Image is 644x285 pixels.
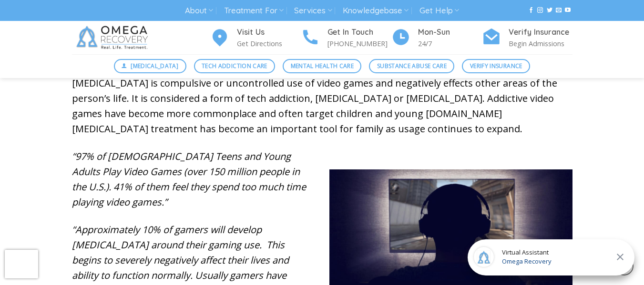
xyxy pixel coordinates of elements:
a: Follow on YouTube [565,7,571,14]
a: Substance Abuse Care [369,59,454,73]
a: Verify Insurance Begin Admissions [482,26,572,49]
a: Get Help [419,2,459,20]
span: Mental Health Care [291,61,354,70]
a: Verify Insurance [462,59,530,73]
a: Get In Touch [PHONE_NUMBER] [301,26,391,49]
em: “97% of [DEMOGRAPHIC_DATA] Teens and Young Adults Play Video Games (over 150 million people in th... [72,150,306,208]
h4: Verify Insurance [509,26,572,39]
h4: Mon-Sun [418,26,482,39]
a: Services [294,2,332,20]
a: Tech Addiction Care [194,59,276,73]
a: Send us an email [556,7,562,14]
p: 24/7 [418,38,482,49]
a: Treatment For [224,2,284,20]
img: Omega Recovery [72,21,155,54]
span: [MEDICAL_DATA] [131,61,178,70]
span: Verify Insurance [470,61,522,70]
a: Follow on Facebook [528,7,534,14]
a: About [185,2,213,20]
p: Begin Admissions [509,38,572,49]
a: [MEDICAL_DATA] [114,59,186,73]
p: [MEDICAL_DATA] is compulsive or uncontrolled use of video games and negatively effects other area... [72,76,572,137]
a: Knowledgebase [343,2,409,20]
a: Visit Us Get Directions [210,26,301,49]
p: Get Directions [237,38,301,49]
span: Substance Abuse Care [377,61,447,70]
a: Follow on Twitter [547,7,552,14]
a: Mental Health Care [283,59,361,73]
span: Tech Addiction Care [202,61,267,70]
a: Follow on Instagram [537,7,543,14]
p: [PHONE_NUMBER] [327,38,391,49]
h4: Get In Touch [327,26,391,39]
h4: Visit Us [237,26,301,39]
